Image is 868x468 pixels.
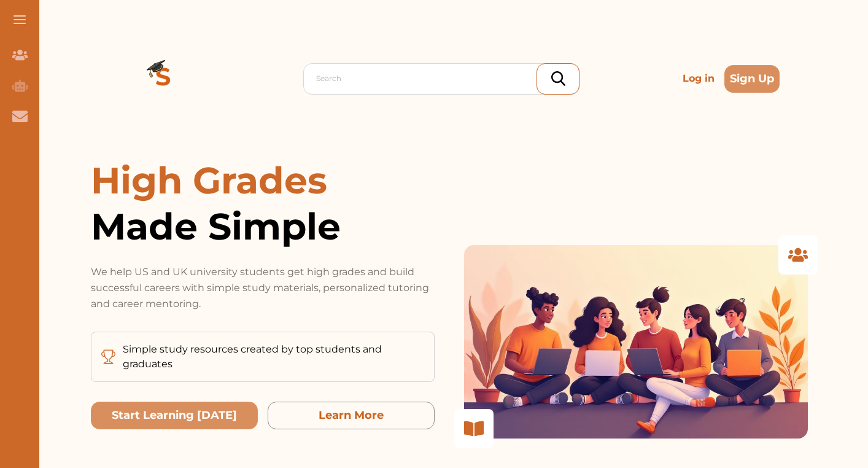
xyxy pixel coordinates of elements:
[268,402,435,429] button: Learn More
[551,71,565,86] img: search_icon
[91,203,435,249] span: Made Simple
[91,402,258,429] button: Start Learning Today
[724,65,780,93] button: Sign Up
[123,342,424,372] p: Simple study resources created by top students and graduates
[119,34,207,123] img: Logo
[91,264,435,312] p: We help US and UK university students get high grades and build successful careers with simple st...
[678,66,719,91] p: Log in
[91,158,327,203] span: High Grades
